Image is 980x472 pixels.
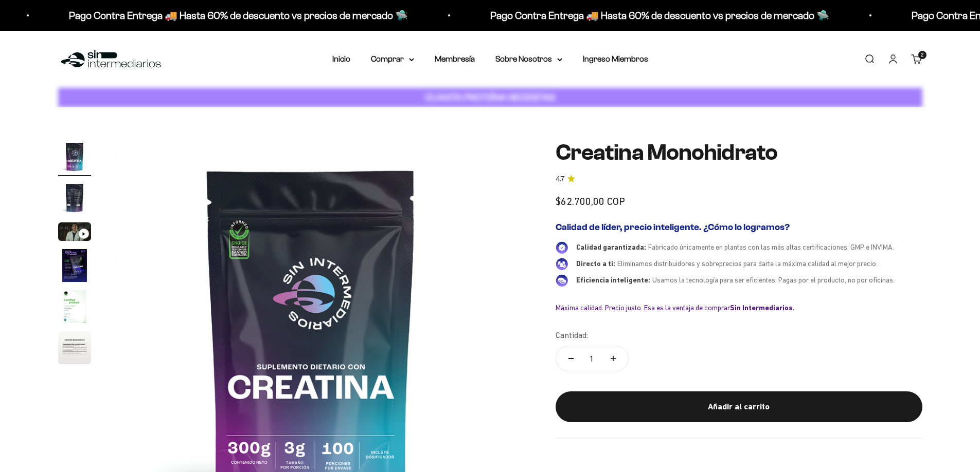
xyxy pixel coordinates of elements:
[332,54,350,63] a: Inicio
[58,290,91,326] button: Ir al artículo 5
[556,241,568,254] img: Calidad garantizada
[576,259,615,268] span: Directo a ti:
[69,7,408,24] p: Pago Contra Entrega 🚚 Hasta 60% de descuento vs precios de mercado 🛸
[58,249,91,282] img: Creatina Monohidrato
[556,174,922,185] a: 4.74.7 de 5.0 estrellas
[490,7,829,24] p: Pago Contra Entrega 🚚 Hasta 60% de descuento vs precios de mercado 🛸
[58,331,91,367] button: Ir al artículo 6
[58,222,91,244] button: Ir al artículo 3
[435,54,475,63] a: Membresía
[556,258,568,270] img: Directo a ti
[58,331,91,364] img: Creatina Monohidrato
[58,181,91,214] img: Creatina Monohidrato
[598,346,628,371] button: Aumentar cantidad
[58,181,91,217] button: Ir al artículo 2
[583,54,648,63] a: Ingreso Miembros
[576,400,902,413] div: Añadir al carrito
[556,174,564,185] span: 4.7
[556,193,625,210] sale-price: $62.700,00 COP
[576,276,650,284] span: Eficiencia inteligente:
[556,346,586,371] button: Reducir cantidad
[652,276,895,284] span: Usamos la tecnología para ser eficientes. Pagas por el producto, no por oficinas.
[58,249,91,285] button: Ir al artículo 4
[648,243,894,251] span: Fabricado únicamente en plantas con las más altas certificaciones: GMP e INVIMA.
[730,304,795,312] b: Sin Intermediarios.
[495,52,562,66] summary: Sobre Nosotros
[58,140,91,173] img: Creatina Monohidrato
[58,140,91,176] button: Ir al artículo 1
[556,391,922,422] button: Añadir al carrito
[425,92,555,103] strong: CUANTA PROTEÍNA NECESITAS
[576,243,646,251] span: Calidad garantizada:
[58,290,91,323] img: Creatina Monohidrato
[556,274,568,287] img: Eficiencia inteligente
[556,140,922,165] h1: Creatina Monohidrato
[556,222,922,233] h2: Calidad de líder, precio inteligente. ¿Cómo lo logramos?
[617,259,878,268] span: Eliminamos distribuidores y sobreprecios para darte la máxima calidad al mejor precio.
[556,303,922,312] div: Máxima calidad. Precio justo. Esa es la ventaja de comprar
[921,52,923,58] span: 2
[556,329,588,342] label: Cantidad:
[371,52,414,66] summary: Comprar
